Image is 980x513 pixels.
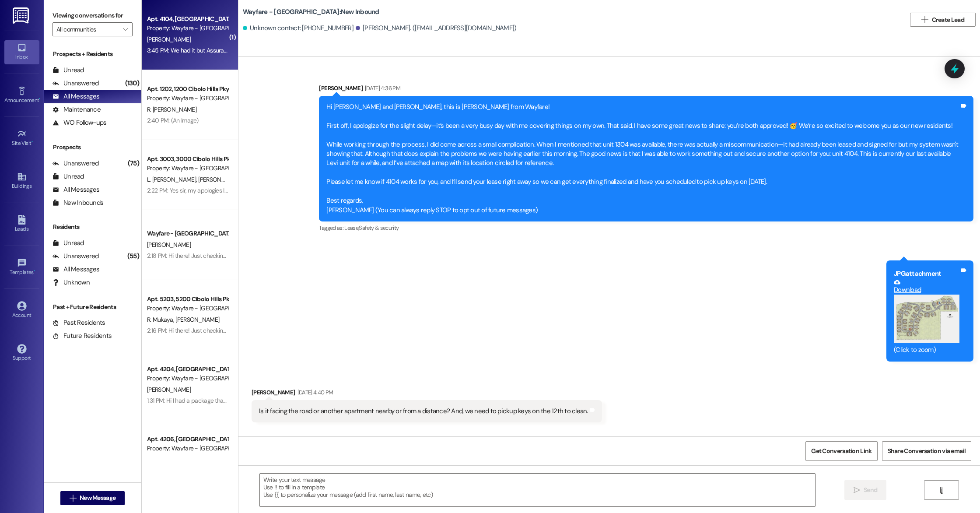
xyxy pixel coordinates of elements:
[52,66,84,75] div: Unread
[894,295,959,343] button: Zoom image
[80,493,115,502] span: New Message
[319,221,973,234] div: Tagged as:
[805,441,877,461] button: Get Conversation Link
[52,318,105,327] div: Past Residents
[363,84,400,93] div: [DATE] 4:36 PM
[13,7,31,24] img: ResiDesk Logo
[844,480,887,500] button: Send
[882,441,971,461] button: Share Conversation via email
[52,172,84,181] div: Unread
[123,26,128,33] i: 
[344,224,359,232] span: Lease ,
[56,22,119,36] input: All communities
[52,198,103,207] div: New Inbounds
[888,446,966,456] span: Share Conversation via email
[319,84,973,96] div: [PERSON_NAME]
[44,143,141,152] div: Prospects
[39,96,40,102] span: •
[243,7,379,17] b: Wayfare - [GEOGRAPHIC_DATA]: New Inbound
[4,40,39,64] a: Inbox
[52,331,112,341] div: Future Residents
[52,239,84,248] div: Unread
[123,77,141,90] div: (130)
[44,302,141,312] div: Past + Future Residents
[4,126,39,150] a: Site Visit •
[44,222,141,232] div: Residents
[4,169,39,193] a: Buildings
[259,407,588,416] div: Is it facing the road or another apartment nearby or from a distance? And, we need to pickup keys...
[52,118,106,127] div: WO Follow-ups
[52,278,90,287] div: Unknown
[921,16,928,23] i: 
[894,269,941,278] b: JPG attachment
[326,102,959,215] div: Hi [PERSON_NAME] and [PERSON_NAME], this is [PERSON_NAME] from Wayfare! First off, I apologize fo...
[44,49,141,59] div: Prospects + Residents
[359,224,399,232] span: Safety & security
[52,92,99,101] div: All Messages
[4,212,39,236] a: Leads
[243,24,353,33] div: Unknown contact: [PHONE_NUMBER]
[52,159,99,168] div: Unanswered
[864,485,877,495] span: Send
[60,491,125,505] button: New Message
[52,105,101,114] div: Maintenance
[894,345,959,355] div: (Click to zoom)
[52,9,133,22] label: Viewing conversations for
[4,299,39,322] a: Account
[4,256,39,279] a: Templates •
[125,249,141,263] div: (55)
[295,388,333,397] div: [DATE] 4:40 PM
[938,487,945,494] i: 
[356,24,517,33] div: [PERSON_NAME]. ([EMAIL_ADDRESS][DOMAIN_NAME])
[4,341,39,365] a: Support
[52,79,99,88] div: Unanswered
[894,279,959,294] a: Download
[252,388,602,400] div: [PERSON_NAME]
[932,15,964,25] span: Create Lead
[52,185,99,194] div: All Messages
[34,268,35,274] span: •
[52,252,99,261] div: Unanswered
[910,13,976,27] button: Create Lead
[31,139,33,145] span: •
[811,446,871,456] span: Get Conversation Link
[52,265,99,274] div: All Messages
[854,487,860,494] i: 
[70,495,76,502] i: 
[126,157,141,170] div: (75)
